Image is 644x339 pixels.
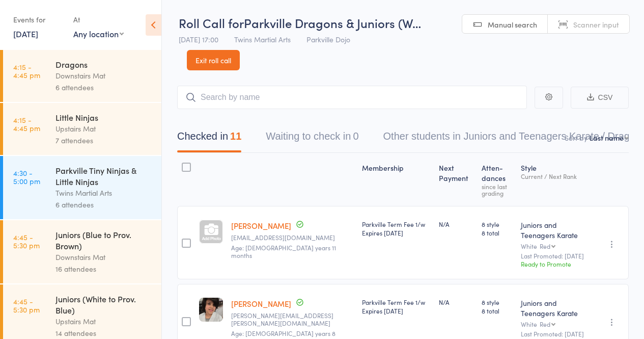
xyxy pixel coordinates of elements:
div: Red [540,321,550,327]
span: 8 style [482,298,513,306]
div: Parkville Term Fee 1/w [362,298,431,315]
div: Upstairs Mat [55,316,153,327]
div: At [73,11,124,28]
small: Last Promoted: [DATE] [521,252,587,259]
a: 4:30 -5:00 pmParkville Tiny Ninjas & Little NinjasTwins Martial Arts6 attendees [3,156,161,219]
a: 4:45 -5:30 pmJuniors (Blue to Prov. Brown)Downstairs Mat16 attendees [3,220,161,283]
time: 4:15 - 4:45 pm [13,63,40,79]
label: Sort by [565,133,587,143]
div: Little Ninjas [55,112,153,123]
div: Twins Martial Arts [55,187,153,199]
div: Parkville Term Fee 1/w [362,220,431,237]
div: 0 [353,131,358,142]
div: Events for [13,11,63,28]
span: 8 total [482,228,513,237]
span: Parkville Dragons & Juniors (W… [244,14,421,31]
a: 4:15 -4:45 pmDragonsDownstairs Mat6 attendees [3,50,161,102]
div: Parkville Tiny Ninjas & Little Ninjas [55,165,153,187]
div: Juniors (White to Prov. Blue) [55,293,153,316]
span: 8 style [482,220,513,228]
div: 14 attendees [55,327,153,339]
button: CSV [571,87,629,109]
small: maneesha.manglick@gmail.com [231,312,354,327]
button: Checked in11 [177,125,241,152]
div: 7 attendees [55,135,153,146]
div: Downstairs Mat [55,251,153,263]
div: since last grading [482,183,513,196]
span: Manual search [488,19,537,30]
div: Juniors and Teenagers Karate [521,298,587,318]
span: 8 total [482,306,513,315]
a: [PERSON_NAME] [231,298,291,309]
a: [PERSON_NAME] [231,220,291,231]
div: Juniors (Blue to Prov. Brown) [55,229,153,251]
time: 4:45 - 5:30 pm [13,297,40,314]
time: 4:45 - 5:30 pm [13,233,40,249]
small: sallyagnew@hotmail.com [231,234,354,241]
div: Red [540,243,550,249]
time: 4:15 - 4:45 pm [13,116,40,132]
span: Age: [DEMOGRAPHIC_DATA] years 11 months [231,243,336,259]
a: Exit roll call [187,50,240,70]
div: Dragons [55,59,153,70]
div: N/A [439,298,473,306]
div: Last name [590,133,624,143]
span: Twins Martial Arts [234,34,291,44]
div: White [521,321,587,327]
input: Search by name [177,86,527,109]
div: Juniors and Teenagers Karate [521,220,587,240]
div: Upstairs Mat [55,123,153,135]
div: Expires [DATE] [362,306,431,315]
div: Membership [358,158,435,201]
div: 11 [230,131,241,142]
span: Roll Call for [179,14,244,31]
span: Parkville Dojo [306,34,350,44]
div: Expires [DATE] [362,228,431,237]
small: Last Promoted: [DATE] [521,330,587,337]
time: 4:30 - 5:00 pm [13,169,40,185]
span: [DATE] 17:00 [179,34,218,44]
span: Scanner input [573,19,619,30]
div: Any location [73,28,124,39]
button: Waiting to check in0 [266,125,358,152]
div: 16 attendees [55,263,153,275]
div: Atten­dances [478,158,517,201]
div: N/A [439,220,473,228]
div: Next Payment [435,158,478,201]
div: Downstairs Mat [55,70,153,82]
div: 6 attendees [55,82,153,93]
a: [DATE] [13,28,38,39]
div: White [521,243,587,249]
img: image1757403884.png [199,298,223,322]
div: Current / Next Rank [521,173,587,179]
div: Style [517,158,592,201]
div: Ready to Promote [521,259,587,268]
a: 4:15 -4:45 pmLittle NinjasUpstairs Mat7 attendees [3,103,161,155]
div: 6 attendees [55,199,153,211]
